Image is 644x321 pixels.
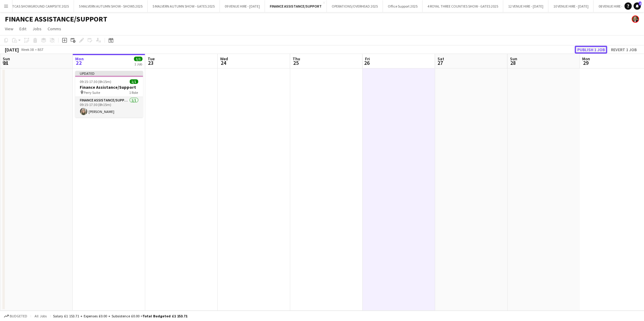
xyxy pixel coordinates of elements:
[45,25,64,33] a: Comms
[148,0,220,12] button: 5 MALVERN AUTUMN SHOW - GATES 2025
[30,25,44,33] a: Jobs
[148,56,155,61] span: Tue
[74,0,148,12] button: 5 MALVERN AUTUMN SHOW - SHOWS 2025
[609,46,639,54] button: Revert 1 job
[265,0,327,12] button: FINANCE ASSISTANCE/SUPPORT
[3,56,10,61] span: Sun
[75,56,84,61] span: Mon
[129,90,138,95] span: 1 Role
[75,97,143,117] app-card-role: Finance Assistance/Support1/109:15-17:30 (8h15m)[PERSON_NAME]
[147,59,155,66] span: 23
[292,59,300,66] span: 25
[437,59,444,66] span: 27
[32,26,42,31] span: Jobs
[293,56,300,61] span: Thu
[632,15,639,23] app-user-avatar: Emily Jauncey
[5,26,13,31] span: View
[134,57,143,61] span: 1/1
[327,0,383,12] button: OPERATIONS/OVERHEAD 2025
[134,62,142,66] div: 1 Job
[509,59,517,66] span: 28
[17,25,29,33] a: Edit
[594,0,639,12] button: 08 VENUE HIRE - [DATE]
[639,2,642,5] span: 2
[38,47,44,52] div: BST
[575,46,607,54] button: Publish 1 job
[5,15,107,24] h1: FINANCE ASSISTANCE/SUPPORT
[2,25,16,33] a: View
[219,59,228,66] span: 24
[10,314,27,318] span: Budgeted
[3,313,28,319] button: Budgeted
[75,71,143,117] app-job-card: Updated09:15-17:30 (8h15m)1/1Finance Assistance/Support Perry Suite1 RoleFinance Assistance/Suppo...
[2,59,10,66] span: 21
[365,56,370,61] span: Fri
[75,71,143,76] div: Updated
[84,90,100,95] span: Perry Suite
[5,47,19,53] div: [DATE]
[634,2,641,10] a: 2
[130,79,138,84] span: 1/1
[220,0,265,12] button: 09 VENUE HIRE - [DATE]
[7,0,74,12] button: TCAS SHOWGROUND CAMPSITE 2025
[19,26,26,31] span: Edit
[53,314,187,318] div: Salary £1 153.71 + Expenses £0.00 + Subsistence £0.00 =
[582,59,590,66] span: 29
[220,56,228,61] span: Wed
[364,59,370,66] span: 26
[503,0,548,12] button: 12 VENUE HIRE - [DATE]
[80,79,112,84] span: 09:15-17:30 (8h15m)
[438,56,444,61] span: Sat
[510,56,517,61] span: Sun
[74,59,84,66] span: 22
[582,56,590,61] span: Mon
[20,47,35,52] span: Week 38
[48,26,61,31] span: Comms
[143,314,187,318] span: Total Budgeted £1 153.71
[548,0,594,12] button: 10 VENUE HIRE - [DATE]
[33,314,48,318] span: All jobs
[423,0,503,12] button: 4 ROYAL THREE COUNTIES SHOW - GATES 2025
[75,84,143,90] h3: Finance Assistance/Support
[383,0,423,12] button: Office Support 2025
